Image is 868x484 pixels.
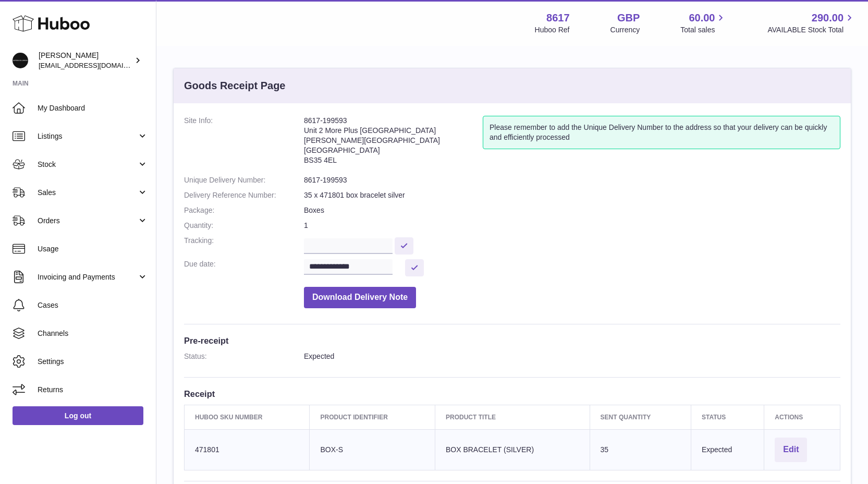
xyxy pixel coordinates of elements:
[767,25,855,35] span: AVAILABLE Stock Total
[775,438,807,462] button: Edit
[38,272,137,282] span: Invoicing and Payments
[13,406,143,425] a: Log out
[38,103,148,113] span: My Dashboard
[184,221,304,231] dt: Quantity:
[610,25,640,35] div: Currency
[38,131,137,141] span: Listings
[184,352,304,361] dt: Status:
[483,116,840,149] div: Please remember to add the Unique Delivery Number to the address so that your delivery can be qui...
[39,51,132,70] div: [PERSON_NAME]
[13,53,28,68] img: hello@alfredco.com
[812,11,843,25] span: 290.00
[304,205,840,215] dd: Boxes
[184,79,286,93] h3: Goods Receipt Page
[38,329,148,338] span: Channels
[184,190,304,200] dt: Delivery Reference Number:
[184,236,304,254] dt: Tracking:
[680,11,727,35] a: 60.00 Total sales
[185,429,310,470] td: 471801
[304,352,840,361] dd: Expected
[184,259,304,276] dt: Due date:
[304,287,416,308] button: Download Delivery Note
[38,188,137,198] span: Sales
[38,357,148,367] span: Settings
[185,405,310,429] th: Huboo SKU Number
[304,175,840,185] dd: 8617-199593
[304,116,483,170] address: 8617-199593 Unit 2 More Plus [GEOGRAPHIC_DATA] [PERSON_NAME][GEOGRAPHIC_DATA] [GEOGRAPHIC_DATA] B...
[184,116,304,170] dt: Site Info:
[38,300,148,310] span: Cases
[435,429,590,470] td: BOX BRACELET (SILVER)
[764,405,840,429] th: Actions
[767,11,855,35] a: 290.00 AVAILABLE Stock Total
[38,160,137,170] span: Stock
[310,429,435,470] td: BOX-S
[38,385,148,395] span: Returns
[184,335,840,346] h3: Pre-receipt
[546,11,570,25] strong: 8617
[39,61,153,69] span: [EMAIL_ADDRESS][DOMAIN_NAME]
[590,405,691,429] th: Sent Quantity
[184,205,304,215] dt: Package:
[435,405,590,429] th: Product title
[691,405,764,429] th: Status
[535,25,570,35] div: Huboo Ref
[310,405,435,429] th: Product Identifier
[689,11,715,25] span: 60.00
[304,221,840,231] dd: 1
[691,429,764,470] td: Expected
[590,429,691,470] td: 35
[38,244,148,254] span: Usage
[184,175,304,185] dt: Unique Delivery Number:
[304,190,840,200] dd: 35 x 471801 box bracelet silver
[184,388,840,400] h3: Receipt
[617,11,640,25] strong: GBP
[38,216,137,226] span: Orders
[680,25,727,35] span: Total sales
